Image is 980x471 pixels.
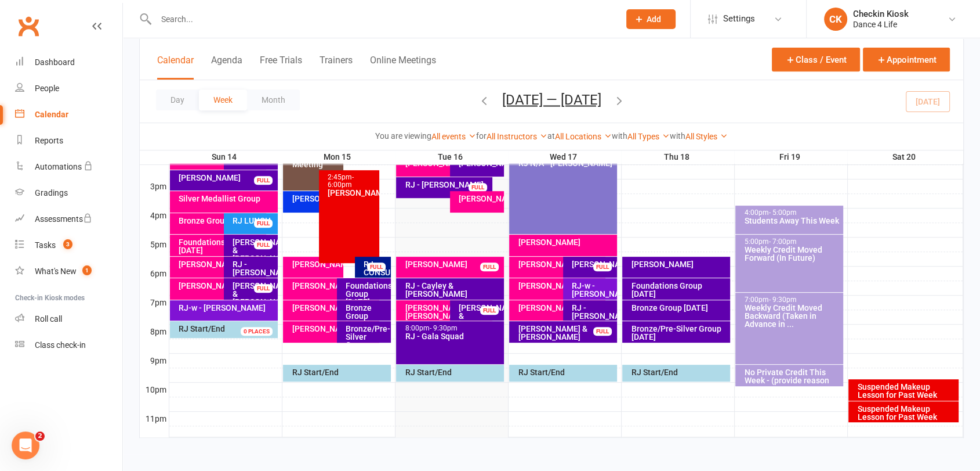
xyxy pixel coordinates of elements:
[35,162,82,171] div: Automations
[260,55,302,80] button: Free Trials
[404,181,489,189] div: RJ - [PERSON_NAME]
[734,150,847,164] th: Fri 19
[517,304,602,312] div: [PERSON_NAME]
[179,324,225,333] span: RJ Start/End
[153,11,611,27] input: Search...
[630,304,727,312] div: Bronze Group [DATE]
[487,132,547,141] a: All Instructors
[82,265,92,275] span: 1
[140,382,169,397] th: 10pm
[768,296,796,304] span: - 9:30pm
[345,304,389,328] div: Bronze Group [DATE]
[15,206,122,232] a: Assessments
[743,217,840,225] div: Students Away This Week
[140,295,169,310] th: 7pm
[630,260,727,268] div: [PERSON_NAME]
[169,150,282,164] th: Sun 14
[404,332,501,340] div: RJ - Gala Squad
[517,159,614,167] div: RJ N/A - [PERSON_NAME]
[12,432,39,459] iframe: Intercom live chat
[856,405,956,421] div: Suspended Makeup Lesson for Past Week
[743,304,840,328] div: Weekly Credit Moved Backward (Taken in Advance in ...
[35,267,77,276] div: What's New
[291,152,341,168] div: Director Meeting
[404,368,501,376] div: RJ Start/End
[140,411,169,426] th: 11pm
[35,136,63,145] div: Reports
[847,150,963,164] th: Sat 20
[232,282,275,306] div: [PERSON_NAME] & [PERSON_NAME]
[178,304,275,312] div: RJ-w - [PERSON_NAME]
[555,132,612,141] a: All Locations
[328,173,354,189] span: - 6:00pm
[178,282,263,290] div: [PERSON_NAME]
[593,327,612,336] div: FULL
[35,340,86,350] div: Class check-in
[571,282,615,298] div: RJ-w - [PERSON_NAME]
[743,296,840,304] div: 7:00pm
[15,75,122,102] a: People
[363,260,389,309] div: RJ-CONSULT - [PERSON_NAME] & [PERSON_NAME]
[743,368,840,393] div: No Private Credit This Week - (provide reason per ...
[232,238,275,263] div: [PERSON_NAME] & [PERSON_NAME]
[140,353,169,368] th: 9pm
[670,131,685,141] strong: with
[211,55,242,80] button: Agenda
[247,89,300,110] button: Month
[508,150,621,164] th: Wed 17
[254,219,273,228] div: FULL
[291,195,341,203] div: [PERSON_NAME]
[15,258,122,285] a: What's New1
[723,6,755,32] span: Settings
[35,84,59,93] div: People
[458,159,502,167] div: [PERSON_NAME]
[743,246,840,262] div: Weekly Credit Moved Forward (In Future)
[612,131,627,141] strong: with
[593,263,612,271] div: FULL
[291,325,376,333] div: [PERSON_NAME]
[291,304,376,312] div: [PERSON_NAME]
[254,176,273,185] div: FULL
[178,217,263,225] div: Bronze Group [DATE]
[35,188,68,197] div: Gradings
[140,237,169,251] th: 5pm
[404,260,501,268] div: [PERSON_NAME]
[367,263,386,271] div: FULL
[178,238,263,254] div: Foundations Group [DATE]
[178,174,275,182] div: [PERSON_NAME]
[35,57,75,67] div: Dashboard
[768,238,796,246] span: - 7:00pm
[15,180,122,206] a: Gradings
[517,368,614,376] div: RJ Start/End
[626,9,676,29] button: Add
[630,368,727,376] div: RJ Start/End
[627,132,670,141] a: All Types
[517,260,602,268] div: [PERSON_NAME]
[35,240,56,250] div: Tasks
[35,432,45,441] span: 2
[476,131,487,141] strong: for
[395,150,508,164] th: Tue 16
[431,132,476,141] a: All events
[621,150,734,164] th: Thu 18
[404,159,489,167] div: [PERSON_NAME]
[345,282,389,306] div: Foundations Group [DATE]
[254,240,273,249] div: FULL
[743,238,840,246] div: 5:00pm
[517,238,614,246] div: [PERSON_NAME]
[291,282,376,290] div: [PERSON_NAME]
[15,154,122,180] a: Automations
[15,306,122,332] a: Roll call
[157,55,194,80] button: Calendar
[863,48,950,71] button: Appointment
[824,8,847,31] div: CK
[370,55,436,80] button: Online Meetings
[772,48,860,71] button: Class / Event
[15,232,122,258] a: Tasks 3
[458,195,502,203] div: [PERSON_NAME]
[502,91,601,107] button: [DATE] — [DATE]
[853,19,909,30] div: Dance 4 Life
[178,260,263,268] div: [PERSON_NAME]
[232,260,275,276] div: RJ - [PERSON_NAME]
[156,89,199,110] button: Day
